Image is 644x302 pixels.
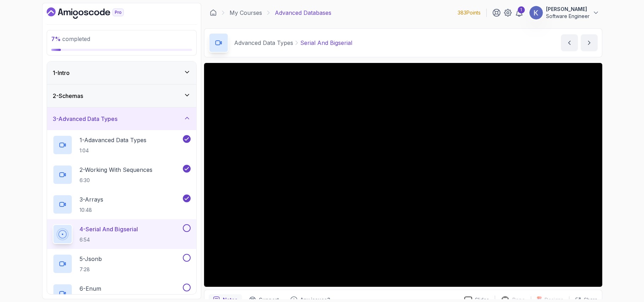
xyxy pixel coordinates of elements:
[80,207,103,214] p: 10:48
[546,13,590,20] p: Software Engineer
[546,6,590,13] p: [PERSON_NAME]
[47,62,196,84] button: 1-Intro
[80,225,138,233] p: 4 - Serial And Bigserial
[80,165,152,174] p: 2 - Working With Sequences
[51,35,90,42] span: completed
[80,236,138,243] p: 6:54
[234,39,293,47] p: Advanced Data Types
[47,7,140,19] a: Dashboard
[47,108,196,130] button: 3-Advanced Data Types
[53,115,117,123] h3: 3 - Advanced Data Types
[80,195,103,204] p: 3 - Arrays
[529,6,599,20] button: user profile image[PERSON_NAME]Software Engineer
[53,165,191,185] button: 2-Working With Sequences6:30
[561,34,578,51] button: previous content
[204,63,602,287] iframe: 4 - SERIAL and BIGSERIAL
[529,6,543,19] img: user profile image
[80,136,146,144] p: 1 - Adavanced Data Types
[518,6,525,13] div: 1
[53,194,191,214] button: 3-Arrays10:48
[458,9,481,16] p: 383 Points
[53,135,191,155] button: 1-Adavanced Data Types1:04
[230,8,262,17] a: My Courses
[53,254,191,274] button: 5-Jsonb7:28
[51,35,61,42] span: 7 %
[80,266,102,273] p: 7:28
[53,92,83,100] h3: 2 - Schemas
[600,258,644,291] iframe: chat widget
[53,69,70,77] h3: 1 - Intro
[80,177,152,184] p: 6:30
[581,34,598,51] button: next content
[275,8,331,17] p: Advanced Databases
[515,8,523,17] a: 1
[80,147,146,154] p: 1:04
[300,39,352,47] p: Serial And Bigserial
[210,9,217,16] a: Dashboard
[80,255,102,263] p: 5 - Jsonb
[47,85,196,107] button: 2-Schemas
[80,284,101,293] p: 6 - Enum
[53,224,191,244] button: 4-Serial And Bigserial6:54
